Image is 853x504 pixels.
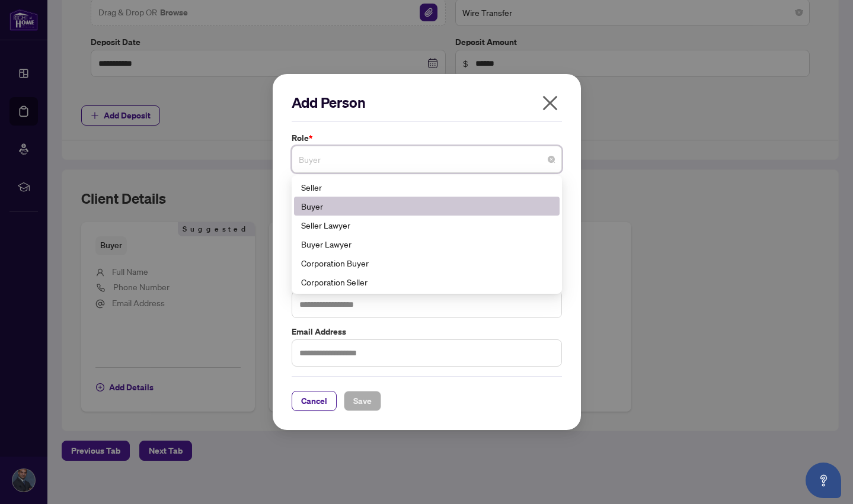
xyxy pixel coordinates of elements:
[301,391,327,410] span: Cancel
[301,219,552,232] div: Seller Lawyer
[294,178,560,197] div: Seller
[292,391,337,411] button: Cancel
[301,275,552,288] div: Corporation Seller
[294,253,560,272] div: Corporation Buyer
[294,235,560,253] div: Buyer Lawyer
[344,391,381,411] button: Save
[294,272,560,291] div: Corporation Seller
[548,156,555,163] span: close-circle
[292,325,562,338] label: Email Address
[301,256,552,269] div: Corporation Buyer
[301,181,552,194] div: Seller
[292,93,562,112] h2: Add Person
[541,94,560,113] span: close
[299,148,555,171] span: Buyer
[294,197,560,216] div: Buyer
[294,216,560,235] div: Seller Lawyer
[301,200,552,213] div: Buyer
[301,237,552,251] div: Buyer Lawyer
[292,131,562,145] label: Role
[806,463,841,498] button: Open asap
